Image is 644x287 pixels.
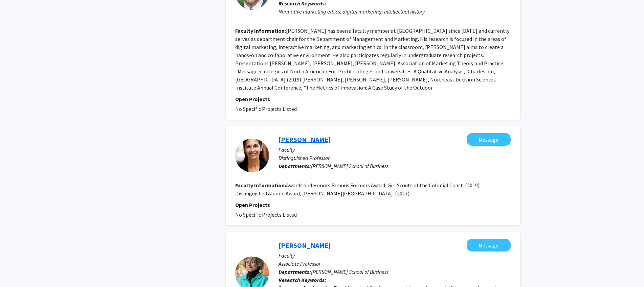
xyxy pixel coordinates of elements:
[279,277,326,283] b: Research Keywords:
[235,182,480,197] fg-read-more: Awards and Honors Famous Formers Award, Girl Scouts of the Colonial Coast. (2019) Distinguished A...
[279,268,311,275] b: Departments:
[279,135,331,144] a: [PERSON_NAME]
[235,27,509,91] fg-read-more: [PERSON_NAME] has been a faculty member at [GEOGRAPHIC_DATA] since [DATE] and currently serves as...
[279,146,511,154] p: Faculty
[235,211,297,218] span: No Specific Projects Listed
[279,7,511,16] div: Normative marketing ethics; digital marketing; intellectual history
[235,201,511,209] p: Open Projects
[279,154,511,162] p: Distinguished Professor
[311,163,388,169] span: [PERSON_NAME] School of Business
[235,27,286,34] b: Faculty Information:
[235,95,511,103] p: Open Projects
[279,163,311,169] b: Departments:
[467,239,511,252] button: Message Veronique Frucot
[235,182,286,189] b: Faculty Information:
[279,252,511,260] p: Faculty
[5,257,29,282] iframe: Chat
[279,241,331,249] a: [PERSON_NAME]
[311,268,388,275] span: [PERSON_NAME] School of Business
[467,133,511,146] button: Message Lisa Spiller
[235,105,297,112] span: No Specific Projects Listed
[279,260,511,268] p: Associate Professor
